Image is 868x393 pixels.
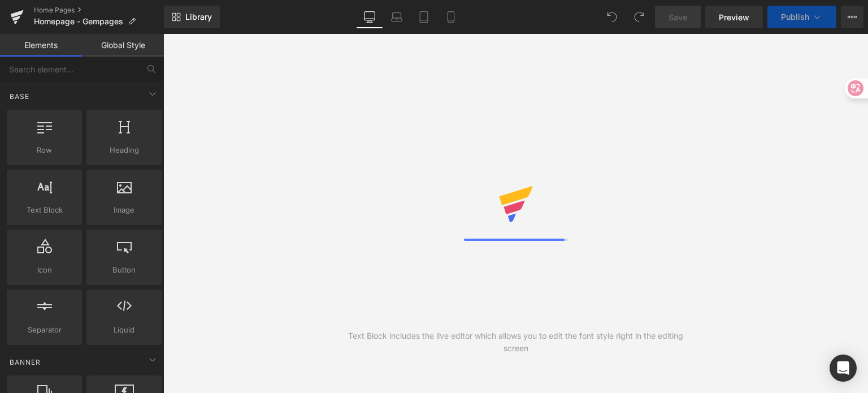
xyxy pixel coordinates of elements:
div: Open Intercom Messenger [830,355,857,382]
span: Publish [781,12,809,21]
span: Icon [10,264,79,276]
a: Laptop [383,6,410,28]
button: Redo [628,6,650,28]
button: Publish [767,6,836,28]
span: Liquid [90,324,158,336]
a: Tablet [410,6,437,28]
button: More [841,6,863,28]
span: Button [90,264,158,276]
button: Undo [601,6,623,28]
a: Global Style [82,34,164,57]
span: Text Block [10,204,79,216]
span: Library [185,12,212,22]
a: New Library [164,6,220,28]
span: Preview [719,11,749,23]
span: Save [669,11,687,23]
span: Heading [90,144,158,156]
span: Separator [10,324,79,336]
a: Preview [705,6,763,28]
a: Mobile [437,6,465,28]
a: Desktop [356,6,383,28]
span: Image [90,204,158,216]
span: Homepage - Gempages [34,17,123,26]
div: Text Block includes the live editor which allows you to edit the font style right in the editing ... [340,330,692,355]
span: Row [10,144,79,156]
span: Banner [8,357,42,368]
span: Base [8,91,31,102]
a: Home Pages [34,6,164,15]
